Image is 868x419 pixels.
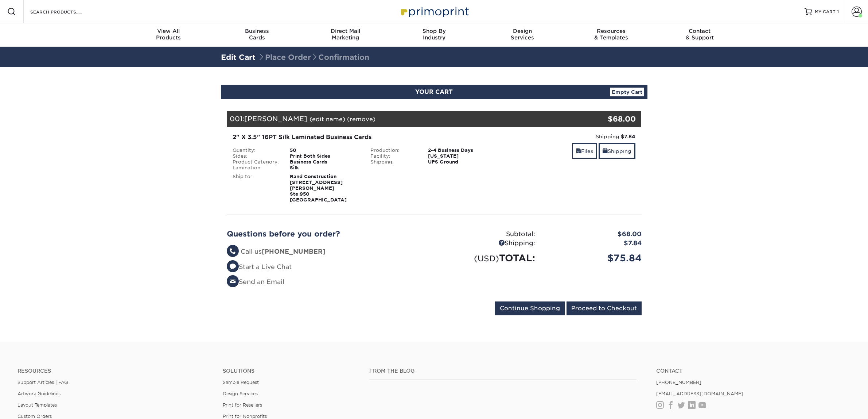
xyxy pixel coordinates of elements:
a: Contact& Support [655,23,744,47]
a: Design Services [223,391,258,396]
img: Primoprint [398,4,471,19]
a: Resources& Templates [567,23,655,47]
div: Shipping: [509,133,636,140]
div: $68.00 [541,230,647,239]
a: Contact [656,368,851,374]
a: BusinessCards [213,23,301,47]
h4: From the Blog [369,368,637,374]
div: & Support [655,28,744,41]
a: Sample Request [223,380,259,385]
a: [EMAIL_ADDRESS][DOMAIN_NAME] [656,391,743,396]
a: Edit Cart [221,53,256,62]
div: TOTAL: [434,251,541,265]
div: Products [124,28,213,41]
span: Design [478,28,567,34]
a: Start a Live Chat [227,263,292,270]
li: Call us [227,247,429,257]
a: Support Articles | FAQ [17,380,68,385]
h4: Solutions [223,368,358,374]
a: Artwork Guidelines [17,391,61,396]
a: Shop ByIndustry [390,23,478,47]
a: Send an Email [227,278,284,285]
div: [US_STATE] [423,153,503,159]
div: Quantity: [227,147,285,153]
div: 2-4 Business Days [423,147,503,153]
h2: Questions before you order? [227,230,429,238]
a: DesignServices [478,23,567,47]
div: Marketing [301,28,390,41]
a: [PHONE_NUMBER] [656,380,701,385]
div: 2" X 3.5" 16PT Silk Laminated Business Cards [233,133,498,142]
div: $75.84 [541,251,647,265]
div: Cards [213,28,301,41]
div: $7.84 [541,239,647,248]
strong: $7.84 [621,134,635,139]
span: YOUR CART [415,88,453,95]
span: [PERSON_NAME] [244,115,307,123]
div: Business Cards [284,159,365,165]
div: Lamination: [227,165,285,171]
div: Services [478,28,567,41]
span: Place Order Confirmation [258,53,369,62]
input: Continue Shopping [495,301,565,315]
span: Contact [655,28,744,34]
div: UPS Ground [423,159,503,165]
a: (remove) [347,116,375,123]
small: (USD) [474,254,499,263]
div: 001: [227,111,572,127]
div: Product Category: [227,159,285,165]
span: Business [213,28,301,34]
a: Custom Orders [17,414,52,419]
div: Industry [390,28,478,41]
div: 50 [284,147,365,153]
span: Shop By [390,28,478,34]
div: Shipping: [365,159,423,165]
div: Facility: [365,153,423,159]
div: Sides: [227,153,285,159]
strong: Rand Construction [STREET_ADDRESS][PERSON_NAME] Ste 950 [GEOGRAPHIC_DATA] [290,174,347,203]
div: & Templates [567,28,655,41]
a: Print for Resellers [223,402,262,408]
span: 1 [837,9,839,14]
div: Ship to: [227,174,285,203]
a: Print for Nonprofits [223,414,267,419]
span: shipping [603,148,608,154]
strong: [PHONE_NUMBER] [262,248,326,255]
h4: Resources [17,368,212,374]
a: Layout Templates [17,402,57,408]
div: Shipping: [434,239,541,248]
div: $68.00 [572,114,636,124]
div: Subtotal: [434,230,541,239]
span: View All [124,28,213,34]
a: View AllProducts [124,23,213,47]
div: Silk [284,165,365,171]
div: Print Both Sides [284,153,365,159]
span: Resources [567,28,655,34]
a: Shipping [599,143,635,159]
input: SEARCH PRODUCTS..... [30,7,101,16]
a: Empty Cart [610,88,644,96]
span: files [576,148,581,154]
input: Proceed to Checkout [567,301,642,315]
span: Direct Mail [301,28,390,34]
div: Production: [365,147,423,153]
a: (edit name) [310,116,345,123]
a: Files [572,143,597,159]
a: Direct MailMarketing [301,23,390,47]
span: MY CART [815,9,836,15]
